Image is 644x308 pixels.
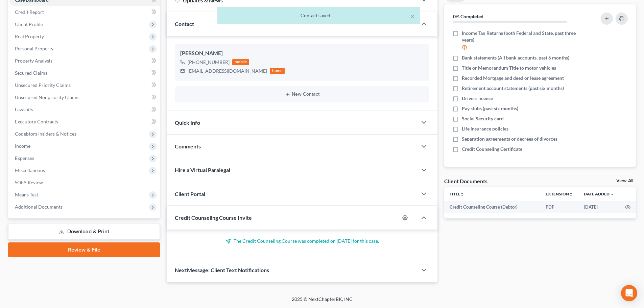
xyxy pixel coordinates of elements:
[9,103,160,116] a: Lawsuits
[462,136,557,142] span: Separation agreements or decrees of divorces
[462,75,564,81] span: Recorded Mortgage and deed or lease agreement
[462,54,569,61] span: Bank statements (All bank accounts, past 6 months)
[9,55,160,67] a: Property Analysis
[8,242,160,257] a: Review & File
[15,106,33,112] span: Lawsuits
[15,155,34,161] span: Expenses
[232,59,249,65] div: mobile
[569,192,573,196] i: unfold_more
[462,65,556,71] span: Title or Memorandum Title to motor vehicles
[584,191,614,196] a: Date Added expand_more
[462,105,518,112] span: Pay stubs (past six months)
[9,79,160,91] a: Unsecured Priority Claims
[621,285,637,301] div: Open Intercom Messenger
[410,12,415,20] button: ×
[180,49,424,57] div: [PERSON_NAME]
[546,191,573,196] a: Extensionunfold_more
[616,179,633,183] a: View All
[462,30,582,43] span: Income Tax Returns (both Federal and State, past three years)
[15,167,45,173] span: Miscellaneous
[175,214,252,221] span: Credit Counseling Course Invite
[15,70,47,76] span: Secured Claims
[578,201,620,213] td: [DATE]
[462,115,504,122] span: Social Security card
[175,238,429,244] p: The Credit Counseling Course was completed on [DATE] for this case.
[9,67,160,79] a: Secured Claims
[9,6,160,18] a: Credit Report
[129,296,515,308] div: 2025 © NextChapterBK, INC
[444,177,487,185] div: Client Documents
[8,224,160,240] a: Download & Print
[462,95,493,102] span: Drivers license
[540,201,578,213] td: PDF
[15,46,53,51] span: Personal Property
[15,143,30,149] span: Income
[223,12,415,19] div: Contact saved!
[175,119,200,126] span: Quick Info
[15,131,76,137] span: Codebtors Insiders & Notices
[270,68,285,74] div: home
[15,119,58,124] span: Executory Contracts
[450,191,464,196] a: Titleunfold_more
[15,180,43,185] span: SOFA Review
[180,92,424,97] button: New Contact
[15,58,52,64] span: Property Analysis
[15,33,44,39] span: Real Property
[15,82,71,88] span: Unsecured Priority Claims
[460,192,464,196] i: unfold_more
[610,192,614,196] i: expand_more
[9,91,160,103] a: Unsecured Nonpriority Claims
[444,201,540,213] td: Credit Counseling Course (Debtor)
[188,68,267,74] div: [EMAIL_ADDRESS][DOMAIN_NAME]
[9,176,160,189] a: SOFA Review
[188,59,230,66] div: [PHONE_NUMBER]
[175,143,201,149] span: Comments
[15,192,38,197] span: Means Test
[175,191,205,197] span: Client Portal
[9,116,160,128] a: Executory Contracts
[462,125,508,132] span: Life insurance policies
[175,267,269,273] span: NextMessage: Client Text Notifications
[15,94,79,100] span: Unsecured Nonpriority Claims
[462,146,522,152] span: Credit Counseling Certificate
[462,85,564,92] span: Retirement account statements (past six months)
[175,167,230,173] span: Hire a Virtual Paralegal
[15,204,63,210] span: Additional Documents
